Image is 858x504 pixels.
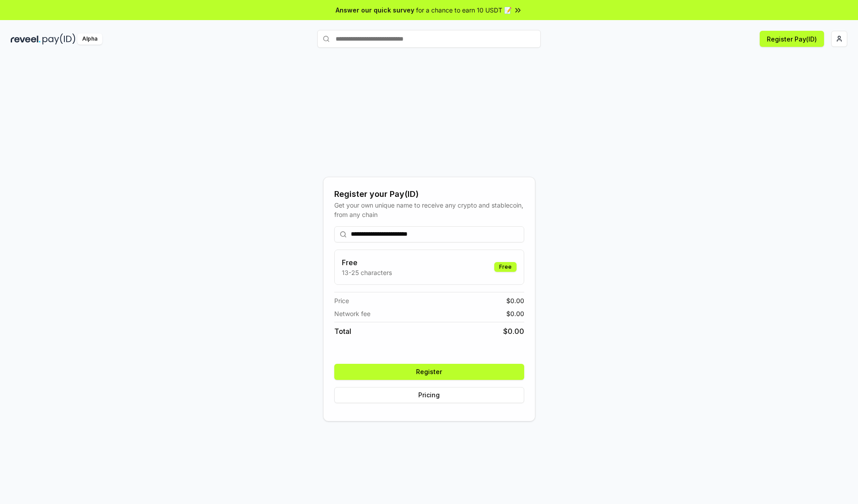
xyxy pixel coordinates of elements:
[334,364,524,380] button: Register
[11,33,41,45] img: reveel_dark
[336,5,414,15] span: Answer our quick survey
[334,387,524,403] button: Pricing
[760,31,824,47] button: Register Pay(ID)
[416,5,512,15] span: for a chance to earn 10 USDT 📝
[334,188,524,200] div: Register your Pay(ID)
[334,326,351,337] span: Total
[342,268,392,277] p: 13-25 characters
[503,326,524,337] span: $ 0.00
[506,296,524,305] span: $ 0.00
[506,309,524,318] span: $ 0.00
[342,257,392,268] h3: Free
[334,309,370,318] span: Network fee
[494,262,517,272] div: Free
[334,200,524,219] div: Get your own unique name to receive any crypto and stablecoin, from any chain
[77,33,102,45] div: Alpha
[42,33,76,45] img: pay_id
[334,296,349,305] span: Price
